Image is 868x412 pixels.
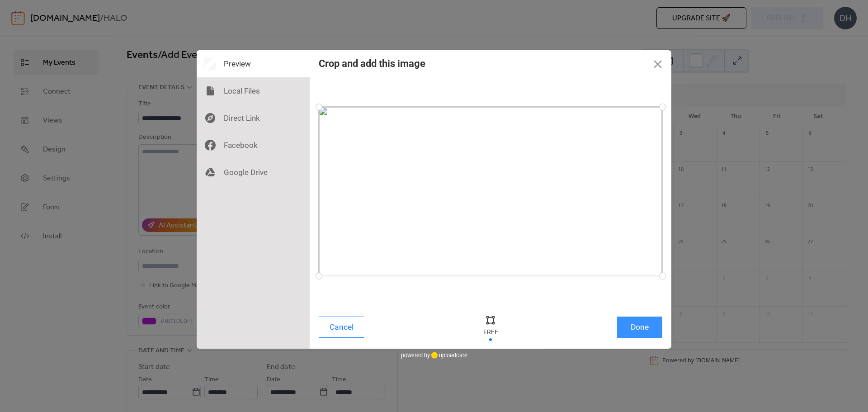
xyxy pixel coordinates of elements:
button: Done [617,317,662,338]
a: uploadcare [430,352,467,359]
div: powered by [401,349,467,362]
div: Crop and add this image [319,58,425,69]
div: Direct Link [197,104,310,132]
button: Cancel [319,317,364,338]
div: Preview [197,50,310,77]
div: Local Files [197,77,310,104]
button: Close [644,50,671,77]
div: Facebook [197,132,310,159]
div: Google Drive [197,159,310,186]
